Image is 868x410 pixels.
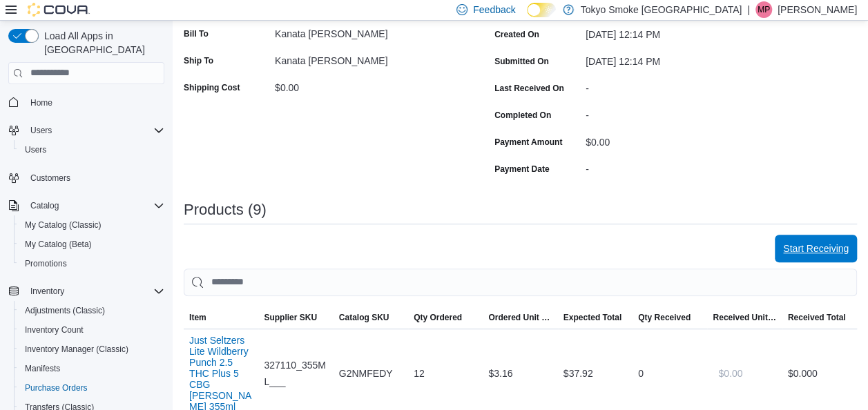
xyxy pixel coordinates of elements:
[586,77,771,94] div: -
[339,365,393,382] span: G2NMFEDY
[184,28,209,39] label: Bill To
[25,283,70,300] button: Inventory
[713,312,776,323] span: Received Unit Cost
[19,217,107,233] a: My Catalog (Classic)
[19,141,52,158] a: Users
[25,305,105,316] span: Adjustments (Classic)
[30,173,70,184] span: Customers
[633,360,707,387] div: 0
[586,158,771,175] div: -
[586,131,771,148] div: $0.00
[19,302,110,319] a: Adjustments (Classic)
[718,367,742,380] span: $0.00
[25,169,164,186] span: Customers
[25,363,60,374] span: Manifests
[14,340,170,359] button: Inventory Manager (Classic)
[586,23,771,40] div: [DATE] 12:14 PM
[184,82,240,93] label: Shipping Cost
[25,382,88,393] span: Purchase Orders
[14,235,170,254] button: My Catalog (Beta)
[494,83,564,94] label: Last Received On
[775,235,857,262] button: Start Receiving
[494,29,539,40] label: Created On
[3,282,170,301] button: Inventory
[483,360,557,387] div: $3.16
[28,3,90,17] img: Cova
[19,141,164,158] span: Users
[25,219,102,231] span: My Catalog (Classic)
[755,1,772,18] div: Mark Patafie
[184,202,267,218] h3: Products (9)
[19,380,164,396] span: Purchase Orders
[25,258,67,269] span: Promotions
[14,320,170,340] button: Inventory Count
[19,341,164,358] span: Inventory Manager (Classic)
[258,306,333,329] button: Supplier SKU
[19,236,97,253] a: My Catalog (Beta)
[14,215,170,235] button: My Catalog (Classic)
[14,378,170,398] button: Purchase Orders
[586,104,771,121] div: -
[184,55,213,66] label: Ship To
[494,137,562,148] label: Payment Amount
[25,344,128,355] span: Inventory Manager (Classic)
[19,322,164,338] span: Inventory Count
[494,56,549,67] label: Submitted On
[527,3,556,17] input: Dark Mode
[14,140,170,159] button: Users
[39,29,164,57] span: Load All Apps in [GEOGRAPHIC_DATA]
[414,312,462,323] span: Qty Ordered
[275,23,460,39] div: Kanata [PERSON_NAME]
[19,380,93,396] a: Purchase Orders
[25,95,58,111] a: Home
[713,360,748,387] button: $0.00
[638,312,691,323] span: Qty Received
[19,236,164,253] span: My Catalog (Beta)
[19,360,164,377] span: Manifests
[558,360,633,387] div: $37.92
[788,312,846,323] span: Received Total
[483,306,557,329] button: Ordered Unit Cost
[25,197,164,214] span: Catalog
[778,1,857,18] p: [PERSON_NAME]
[3,92,170,113] button: Home
[783,242,849,255] span: Start Receiving
[30,97,52,108] span: Home
[563,312,621,323] span: Expected Total
[747,1,750,18] p: |
[334,306,408,329] button: Catalog SKU
[494,110,551,121] label: Completed On
[25,239,92,250] span: My Catalog (Beta)
[494,164,549,175] label: Payment Date
[408,360,483,387] div: 12
[19,255,73,272] a: Promotions
[19,302,164,319] span: Adjustments (Classic)
[473,3,515,17] span: Feedback
[758,1,770,18] span: MP
[19,360,66,377] a: Manifests
[264,357,327,390] span: 327110_355ML___
[707,306,782,329] button: Received Unit Cost
[25,94,164,111] span: Home
[788,365,851,382] div: $0.00 0
[30,200,59,211] span: Catalog
[782,306,857,329] button: Received Total
[14,359,170,378] button: Manifests
[25,144,46,155] span: Users
[339,312,389,323] span: Catalog SKU
[25,122,164,139] span: Users
[25,324,84,335] span: Inventory Count
[25,122,57,139] button: Users
[3,196,170,215] button: Catalog
[581,1,742,18] p: Tokyo Smoke [GEOGRAPHIC_DATA]
[19,217,164,233] span: My Catalog (Classic)
[633,306,707,329] button: Qty Received
[558,306,633,329] button: Expected Total
[25,283,164,300] span: Inventory
[30,125,52,136] span: Users
[3,168,170,188] button: Customers
[275,50,460,66] div: Kanata [PERSON_NAME]
[19,255,164,272] span: Promotions
[19,341,134,358] a: Inventory Manager (Classic)
[19,322,89,338] a: Inventory Count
